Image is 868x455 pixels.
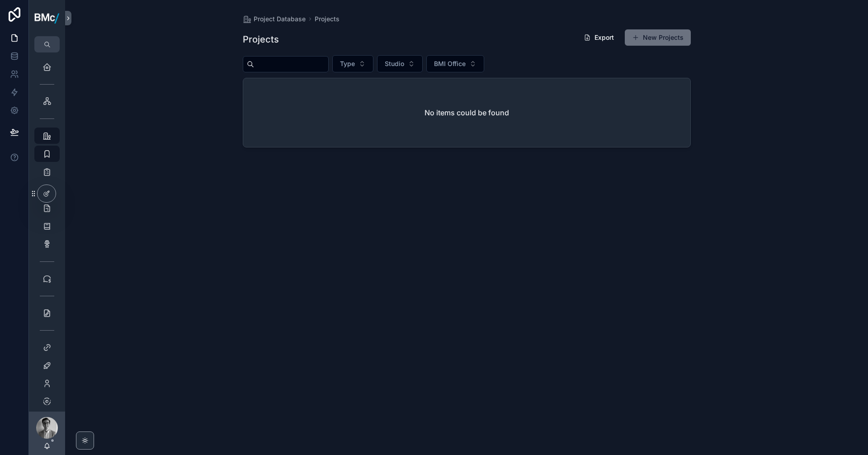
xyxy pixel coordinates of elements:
[576,29,621,46] button: Export
[315,14,340,24] a: Projects
[243,14,306,24] a: Project Database
[340,59,355,68] span: Type
[29,52,65,412] div: scrollable content
[425,107,509,118] h2: No items could be found
[434,59,466,68] span: BMI Office
[243,33,279,46] h1: Projects
[377,55,423,72] button: Select Button
[426,55,484,72] button: Select Button
[332,55,373,72] button: Select Button
[254,14,306,24] span: Project Database
[34,11,60,25] img: App logo
[625,29,691,46] button: New Projects
[385,59,404,68] span: Studio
